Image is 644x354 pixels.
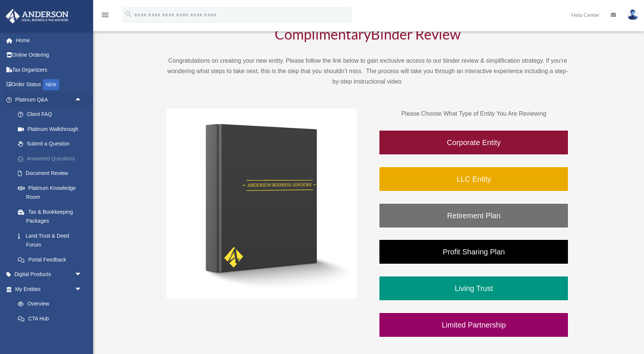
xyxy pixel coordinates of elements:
[43,79,59,90] div: NEW
[75,92,89,107] span: arrow_drop_up
[101,10,110,19] i: menu
[10,166,93,181] a: Document Review
[5,62,93,77] a: Tax Organizers
[10,228,93,252] a: Land Trust & Deed Forum
[124,10,133,18] i: search
[379,203,569,228] a: Retirement Plan
[379,130,569,155] a: Corporate Entity
[75,282,89,297] span: arrow_drop_down
[101,13,110,19] a: menu
[10,204,93,228] a: Tax & Bookkeeping Packages
[5,267,93,282] a: Digital Productsarrow_drop_down
[10,326,93,341] a: Entity Change Request
[10,137,93,151] a: Submit a Question
[379,276,569,301] a: Living Trust
[275,25,371,43] span: Complimentary
[627,9,638,20] img: User Pic
[379,239,569,264] a: Profit Sharing Plan
[5,92,93,107] a: Platinum Q&Aarrow_drop_up
[379,166,569,192] a: LLC Entity
[10,181,93,204] a: Platinum Knowledge Room
[379,312,569,338] a: Limited Partnership
[10,151,93,166] a: Answered Questions
[10,107,93,122] a: Client FAQ
[5,77,93,93] a: Order StatusNEW
[5,33,93,48] a: Home
[5,282,93,297] a: My Entitiesarrow_drop_down
[371,25,461,43] span: Binder Review
[10,297,93,311] a: Overview
[5,48,93,63] a: Online Ordering
[10,252,93,267] a: Portal Feedback
[10,122,93,137] a: Platinum Walkthrough
[167,56,569,87] p: Congratulations on creating your new entity. Please follow the link below to gain exclusive acces...
[3,9,71,24] img: Anderson Advisors Platinum Portal
[379,109,569,119] p: Please Choose What Type of Entity You Are Reviewing
[75,267,89,282] span: arrow_drop_down
[10,311,93,326] a: CTA Hub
